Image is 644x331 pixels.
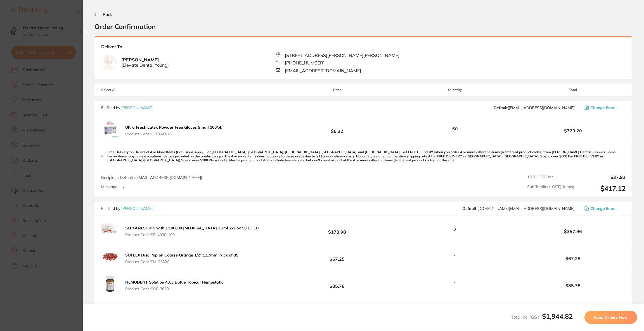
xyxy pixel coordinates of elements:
button: Ultra Fresh Latex Powder Free Gloves Small 100/pk Product Code:ULTRA864S [124,125,224,136]
b: $1,944.82 [542,312,573,320]
b: $85.78 [521,283,626,288]
b: [PERSON_NAME] [121,57,169,68]
span: Send Orders Now [594,315,628,320]
span: customer.care@henryschein.com.au [462,206,576,211]
img: aDZjMW1vaQ [101,275,119,292]
button: Change Email [583,206,626,211]
span: 2 [454,227,456,232]
output: $417.12 [579,184,626,193]
span: [PHONE_NUMBER] [285,60,325,65]
b: Default [462,206,476,211]
span: [STREET_ADDRESS][PERSON_NAME][PERSON_NAME] [285,53,399,58]
span: Price [285,88,390,92]
output: $37.92 [579,175,626,180]
span: Total [521,88,626,92]
span: Change Email [590,105,617,110]
b: $67.25 [521,256,626,261]
img: N2g3aGk1YQ [101,248,119,265]
span: Recipient: Default ( [EMAIL_ADDRESS][DOMAIN_NAME] ) [101,175,202,180]
b: SEPTANEST 4% with 1:100000 [MEDICAL_DATA] 2.2ml 2xBox 50 GOLD [125,226,259,231]
a: [PERSON_NAME] [121,105,153,110]
b: $6.32 [285,124,390,134]
span: Select All [101,88,157,92]
span: ( Elevate Dental Young ) [121,63,169,68]
b: Ultra Fresh Latex Powder Free Gloves Small 100/pk [125,125,222,130]
span: Sub Total Incl. GST ( 1 Items) [527,184,574,193]
span: Product Code: ULTRA864S [125,132,222,136]
b: Deliver To [101,44,626,52]
button: Send Orders Now [584,311,637,324]
b: $178.98 [285,224,390,234]
b: Default [494,105,508,110]
b: $85.78 [285,278,390,289]
span: Product Code: PRE-7073 [125,287,223,291]
button: SOFLEX Disc Pop on Coarse Orange 1/2" 12.7mm Pack of 85 Product Code:TM-2382C [124,253,240,264]
span: 1 [454,254,456,259]
button: SEPTANEST 4% with 1:100000 [MEDICAL_DATA] 2.2ml 2xBox 50 GOLD Product Code:SP-4090-100 [124,226,261,237]
button: Change Email [583,105,626,110]
b: HEMODENT Solution 40cc Bottle Topical Hemostatic [125,280,223,285]
p: - [123,184,125,190]
button: HEMODENT Solution 40cc Bottle Topical Hemostatic Product Code:PRE-7073 [124,280,225,291]
span: Product Code: TM-2382C [125,260,238,264]
p: Fulfilled by [101,206,153,211]
a: [PERSON_NAME] [121,206,153,211]
span: Back [103,12,112,17]
span: Quantity [390,88,521,92]
b: $357.96 [521,229,626,234]
b: SOFLEX Disc Pop on Coarse Orange 1/2" 12.7mm Pack of 85 [125,253,238,258]
span: Product Code: SP-4090-100 [125,232,259,237]
label: Message: [101,184,118,189]
img: ODJxN3ZhbQ [101,220,119,238]
b: $379.20 [521,128,626,133]
img: cGVyMnJhMw [101,120,119,138]
span: Total Incl. GST [511,314,573,320]
h2: Order Confirmation [94,22,632,31]
span: 60 [452,126,458,131]
span: [EMAIL_ADDRESS][DOMAIN_NAME] [285,68,361,73]
button: Back [94,12,112,17]
span: 1 [454,281,456,286]
p: Free Delivery on Orders of 4 or More Items (Exclusions Apply) For [GEOGRAPHIC_DATA], [GEOGRAPHIC_... [107,150,626,162]
span: Change Email [590,206,617,211]
span: 10.0 % GST Incl. [527,175,574,180]
b: $67.25 [285,251,390,262]
span: save@adamdental.com.au [494,105,576,110]
p: Fulfilled by [101,105,153,110]
img: empty.jpg [101,55,117,70]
